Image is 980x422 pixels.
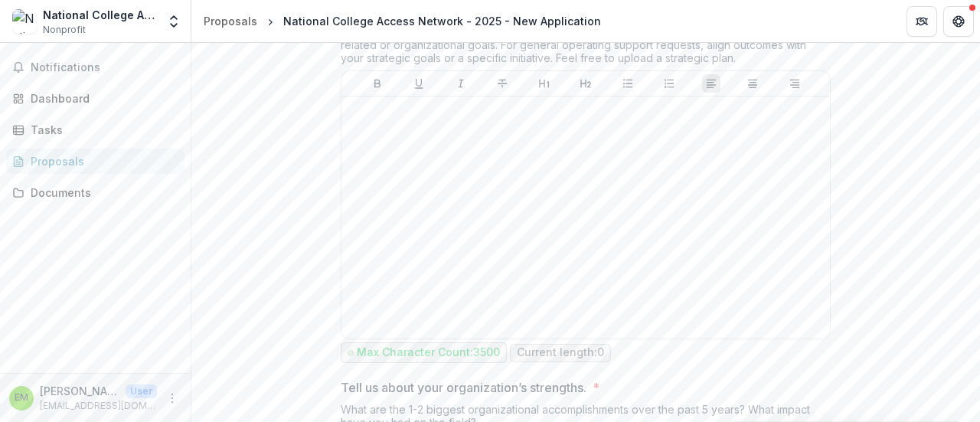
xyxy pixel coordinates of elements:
div: Dashboard [31,90,172,106]
a: Tasks [6,117,185,142]
span: Notifications [31,61,178,74]
button: Align Right [786,74,804,93]
button: Get Help [943,6,974,37]
button: Italicize [452,74,470,93]
p: [EMAIL_ADDRESS][DOMAIN_NAME] [40,399,157,413]
button: Open entity switcher [163,6,185,37]
button: More [163,389,181,407]
button: Bullet List [619,74,637,93]
a: Dashboard [6,86,185,111]
button: Underline [410,74,428,93]
button: Bold [368,74,387,93]
div: Proposals [31,153,172,169]
button: Partners [906,6,937,37]
span: Nonprofit [43,23,86,37]
button: Ordered List [660,74,678,93]
p: Current length: 0 [517,346,604,359]
a: Proposals [198,10,263,32]
a: Proposals [6,149,185,174]
p: User [126,384,157,398]
p: Tell us about your organization’s strengths. [341,378,586,397]
p: [PERSON_NAME] [40,383,119,399]
div: Elizabeth Morgan [15,393,28,403]
div: Documents [31,185,172,201]
img: National College Attainment Network [12,9,37,34]
div: Tasks [31,122,172,138]
p: Max Character Count: 3500 [357,346,500,359]
nav: breadcrumb [198,10,607,32]
div: What are your goals and scope of work for this grant period? These may include program-related or... [341,25,831,70]
div: National College Attainment Network [43,7,157,23]
button: Heading 2 [577,74,595,93]
button: Notifications [6,55,185,80]
button: Align Left [702,74,720,93]
button: Heading 1 [535,74,554,93]
button: Align Center [743,74,762,93]
a: Documents [6,180,185,205]
div: Proposals [204,13,257,29]
div: National College Access Network - 2025 - New Application [283,13,601,29]
button: Strike [493,74,511,93]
